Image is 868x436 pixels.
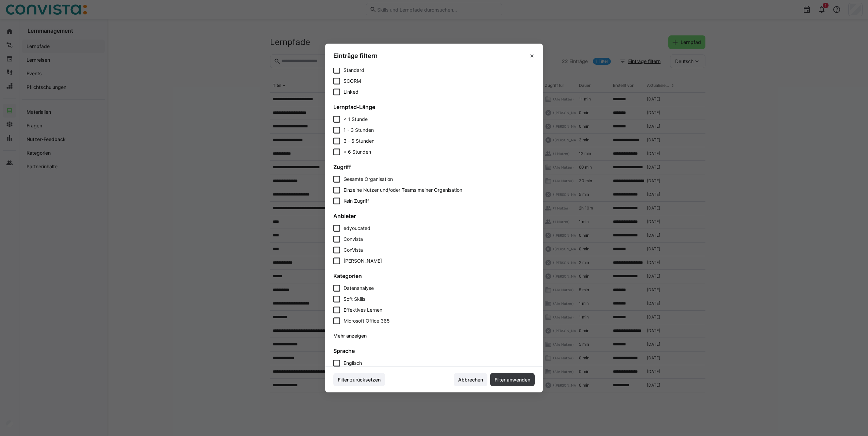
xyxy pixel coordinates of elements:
[344,247,363,253] span: ConVista
[344,258,382,264] span: [PERSON_NAME]
[344,317,390,324] span: Microsoft Office 365
[344,67,364,74] span: Standard
[333,373,385,387] button: Filter zurücksetzen
[344,187,462,193] span: Einzelne Nutzer und/oder Teams meiner Organisation
[344,116,368,123] span: < 1 Stunde
[344,236,363,243] span: Convista
[344,285,374,292] span: Datenanalyse
[344,89,358,95] span: Linked
[344,176,393,183] span: Gesamte Organisation
[494,376,531,383] span: Filter anwenden
[344,307,382,313] span: Effektives Lernen
[344,296,365,302] span: Soft Skills
[344,78,361,84] span: SCORM
[344,225,370,232] span: edyoucated
[333,332,535,339] span: Mehr anzeigen
[333,272,535,279] h4: Kategorien
[333,347,535,354] h4: Sprache
[344,198,369,204] span: Kein Zugriff
[344,360,362,367] span: Englisch
[333,213,535,219] h4: Anbieter
[333,104,535,110] h4: Lernpfad-Länge
[490,373,535,387] button: Filter anwenden
[337,376,382,383] span: Filter zurücksetzen
[454,373,487,387] button: Abbrechen
[344,138,374,144] span: 3 - 6 Stunden
[344,149,371,155] span: > 6 Stunden
[333,163,535,170] h4: Zugriff
[344,127,374,134] span: 1 - 3 Stunden
[333,52,378,60] h3: Einträge filtern
[457,376,484,383] span: Abbrechen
